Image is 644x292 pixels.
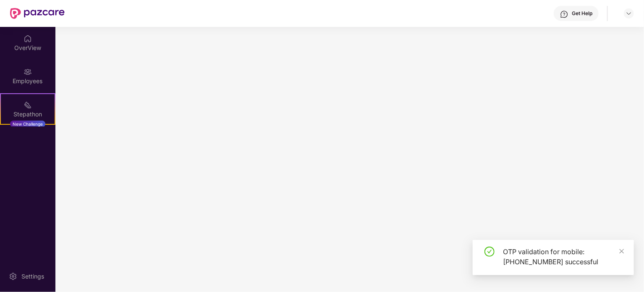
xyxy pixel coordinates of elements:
[1,110,55,118] div: Stepathon
[24,68,32,76] img: svg+xml;base64,PHN2ZyBpZD0iRW1wbG95ZWVzIiB4bWxucz0iaHR0cDovL3d3dy53My5vcmcvMjAwMC9zdmciIHdpZHRoPS...
[19,272,47,281] div: Settings
[9,272,17,281] img: svg+xml;base64,PHN2ZyBpZD0iU2V0dGluZy0yMHgyMCIgeG1sbnM9Imh0dHA6Ly93d3cudzMub3JnLzIwMDAvc3ZnIiB3aW...
[626,10,632,17] img: svg+xml;base64,PHN2ZyBpZD0iRHJvcGRvd24tMzJ4MzIiIHhtbG5zPSJodHRwOi8vd3d3LnczLm9yZy8yMDAwL3N2ZyIgd2...
[484,247,495,257] span: check-circle
[560,10,568,18] img: svg+xml;base64,PHN2ZyBpZD0iSGVscC0zMngzMiIgeG1sbnM9Imh0dHA6Ly93d3cudzMub3JnLzIwMDAvc3ZnIiB3aWR0aD...
[503,247,624,267] div: OTP validation for mobile: [PHONE_NUMBER] successful
[24,34,32,43] img: svg+xml;base64,PHN2ZyBpZD0iSG9tZSIgeG1sbnM9Imh0dHA6Ly93d3cudzMub3JnLzIwMDAvc3ZnIiB3aWR0aD0iMjAiIG...
[572,10,592,17] div: Get Help
[619,248,625,254] span: close
[10,8,65,19] img: New Pazcare Logo
[10,121,45,127] div: New Challenge
[24,101,32,109] img: svg+xml;base64,PHN2ZyB4bWxucz0iaHR0cDovL3d3dy53My5vcmcvMjAwMC9zdmciIHdpZHRoPSIyMSIgaGVpZ2h0PSIyMC...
